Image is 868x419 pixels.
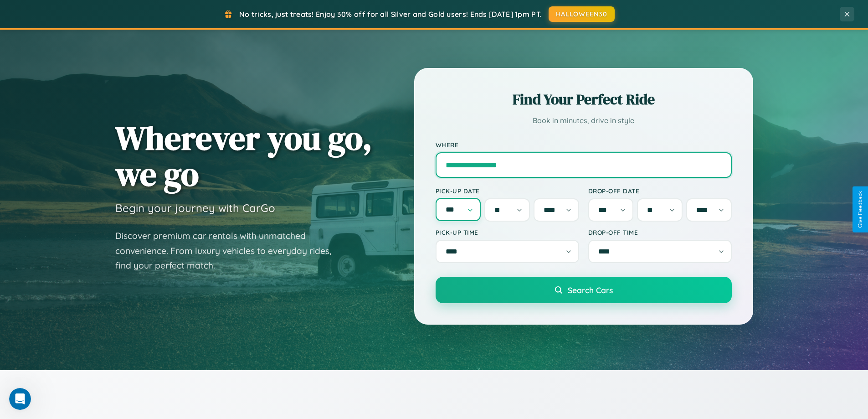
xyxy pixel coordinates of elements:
[588,187,732,195] label: Drop-off Date
[115,201,275,215] h3: Begin your journey with CarGo
[436,228,579,236] label: Pick-up Time
[436,114,732,127] p: Book in minutes, drive in style
[568,285,613,295] span: Search Cars
[9,388,31,410] iframe: Intercom live chat
[239,10,542,19] span: No tricks, just treats! Enjoy 30% off for all Silver and Gold users! Ends [DATE] 1pm PT.
[549,6,615,22] button: HALLOWEEN30
[857,191,863,228] div: Give Feedback
[436,141,732,149] label: Where
[115,228,343,273] p: Discover premium car rentals with unmatched convenience. From luxury vehicles to everyday rides, ...
[436,89,732,109] h2: Find Your Perfect Ride
[436,187,579,195] label: Pick-up Date
[436,277,732,303] button: Search Cars
[588,228,732,236] label: Drop-off Time
[115,120,372,192] h1: Wherever you go, we go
